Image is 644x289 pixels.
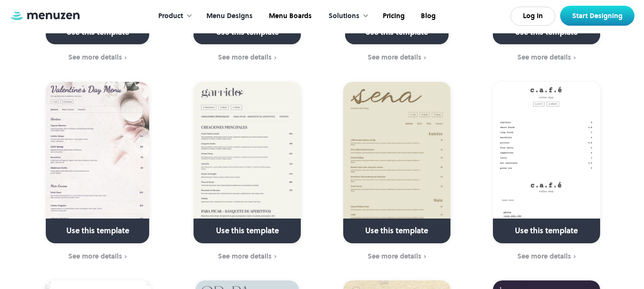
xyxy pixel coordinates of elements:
div: Solutions [328,11,359,21]
a: See more details [478,251,615,262]
a: See more details [178,251,316,262]
a: Menu Boards [260,1,319,31]
a: Use this template [46,82,149,243]
a: See more details [178,52,316,63]
a: Blog [412,1,443,31]
div: See more details [517,252,571,260]
div: See more details [218,252,272,260]
div: See more details [68,252,122,260]
a: Pricing [374,1,412,31]
a: See more details [29,52,167,63]
a: See more details [328,251,466,262]
div: Solutions [319,1,374,31]
a: Log In [511,7,555,26]
div: See more details [517,53,571,61]
a: Menu Designs [197,1,260,31]
div: Product [149,1,197,31]
a: See more details [478,52,615,63]
div: Product [158,11,183,21]
div: See more details [368,252,421,260]
div: See more details [218,53,272,61]
a: See more details [29,251,167,262]
a: Use this template [493,82,600,243]
div: See more details [368,53,421,61]
a: Start Designing [560,6,634,26]
div: See more details [68,53,122,61]
a: Use this template [194,82,301,243]
a: See more details [328,52,466,63]
a: Use this template [343,82,450,243]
